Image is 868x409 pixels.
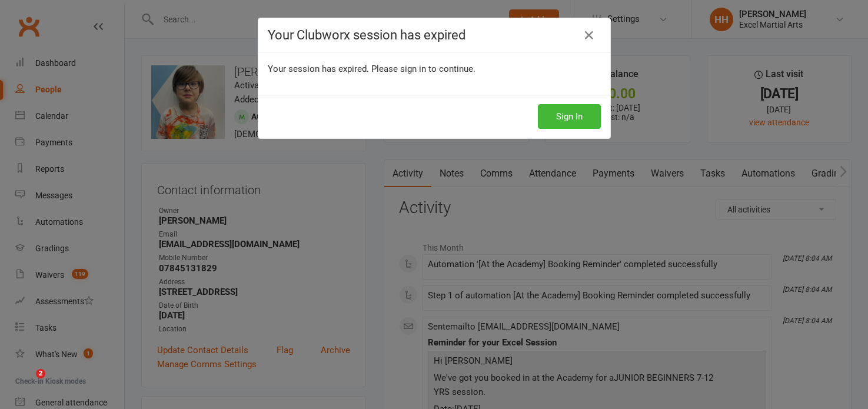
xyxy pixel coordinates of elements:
h4: Your Clubworx session has expired [268,28,601,42]
iframe: Intercom live chat [12,369,40,397]
button: Sign In [538,104,601,129]
span: Your session has expired. Please sign in to continue. [268,64,475,74]
span: 2 [36,369,45,378]
a: Close [580,26,598,45]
